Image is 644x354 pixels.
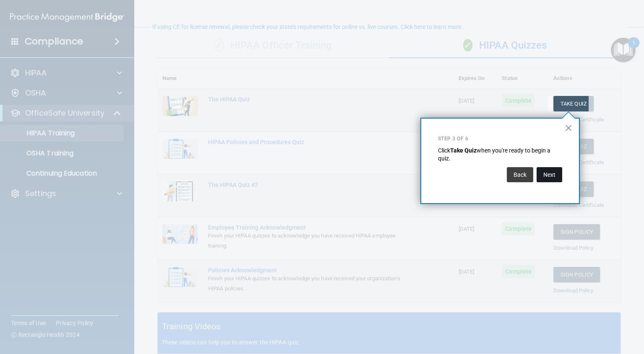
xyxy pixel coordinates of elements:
button: Back [507,167,533,182]
span: when you're ready to begin a quiz. [438,147,552,162]
button: Close [565,121,573,134]
span: Click [438,147,450,154]
p: Step 3 of 6 [438,135,562,142]
button: Next [537,167,562,182]
strong: Take Quiz [450,147,477,154]
button: Take Quiz [553,96,594,111]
